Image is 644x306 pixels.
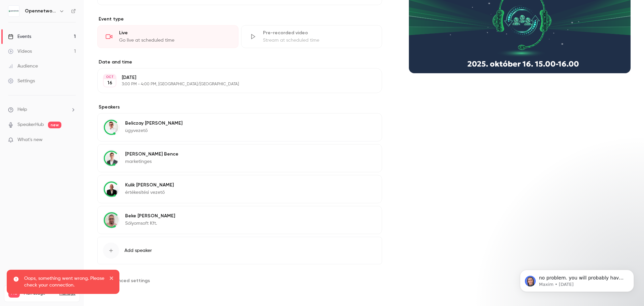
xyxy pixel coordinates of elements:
[8,33,31,40] div: Events
[125,151,178,158] p: [PERSON_NAME] Bence
[510,256,644,303] iframe: Intercom notifications message
[48,122,61,128] span: new
[107,80,112,86] p: 16
[97,144,382,172] div: Szabó Bence[PERSON_NAME] Bencemarketinges
[97,237,382,264] button: Add speaker
[125,158,178,165] p: marketinges
[241,25,382,48] div: Pre-recorded videoStream at scheduled time
[17,136,43,143] span: What's new
[17,121,44,128] a: SpeakerHub
[125,220,175,227] p: Sólyomsoft Kft.
[24,275,105,289] p: Oops, something went wrong. Please check your connection.
[122,82,346,87] p: 3:00 PM - 4:00 PM, [GEOGRAPHIC_DATA]/[GEOGRAPHIC_DATA]
[125,213,175,219] p: Beke [PERSON_NAME]
[263,37,374,44] div: Stream at scheduled time
[17,106,27,113] span: Help
[97,25,238,48] div: LiveGo live at scheduled time
[97,113,382,141] div: Beliczay AndrásBeliczay [PERSON_NAME]ügyvezető
[8,78,35,84] div: Settings
[8,48,32,55] div: Videos
[25,8,56,14] h6: Opennetworks Kft.
[97,206,382,234] div: Beke SándorBeke [PERSON_NAME]Sólyomsoft Kft.
[125,189,174,196] p: értékesítési vezető
[97,275,154,286] button: Advanced settings
[97,275,382,286] section: Advanced settings
[8,106,76,113] li: help-dropdown-opener
[103,119,119,135] img: Beliczay András
[97,59,382,65] label: Date and time
[124,247,152,254] span: Add speaker
[125,182,174,188] p: Kulik [PERSON_NAME]
[8,63,38,70] div: Audience
[263,30,374,36] div: Pre-recorded video
[8,6,19,16] img: Opennetworks Kft.
[104,75,116,79] div: OCT
[97,104,382,111] label: Speakers
[122,74,346,81] p: [DATE]
[103,212,119,228] img: Beke Sándor
[97,16,382,23] p: Event type
[107,277,150,284] span: Advanced settings
[103,181,119,197] img: Kulik Zsolt
[125,127,182,134] p: ügyvezető
[97,175,382,203] div: Kulik ZsoltKulik [PERSON_NAME]értékesítési vezető
[125,120,182,127] p: Beliczay [PERSON_NAME]
[119,37,230,44] div: Go live at scheduled time
[103,150,119,166] img: Szabó Bence
[109,275,114,283] button: close
[119,30,230,36] div: Live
